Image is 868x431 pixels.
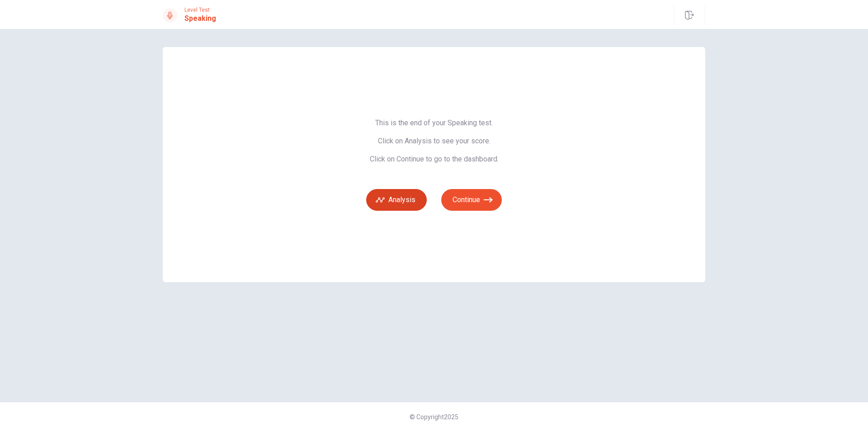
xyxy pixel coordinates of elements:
button: Analysis [366,189,427,211]
span: This is the end of your Speaking test. Click on Analysis to see your score. Click on Continue to ... [366,118,502,164]
button: Continue [441,189,502,211]
span: © Copyright 2025 [410,413,458,421]
h1: Speaking [184,13,216,24]
span: Level Test [184,7,216,13]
